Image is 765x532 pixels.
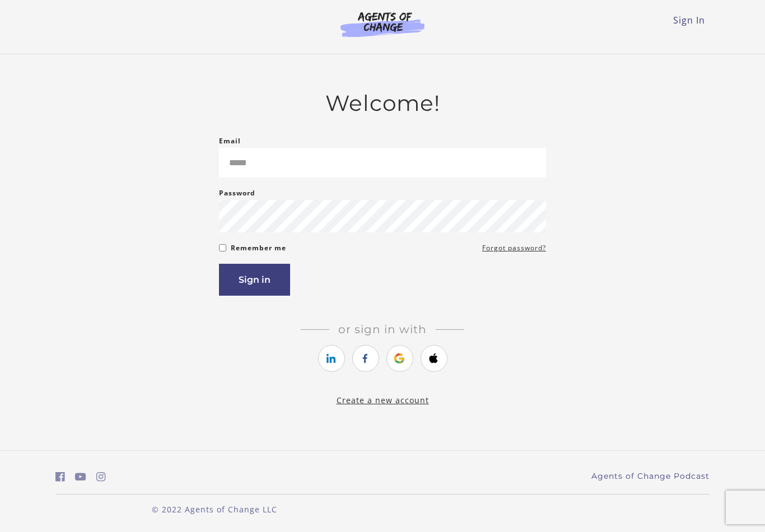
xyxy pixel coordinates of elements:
a: https://courses.thinkific.com/users/auth/linkedin?ss%5Breferral%5D=&ss%5Buser_return_to%5D=&ss%5B... [318,345,345,372]
a: Agents of Change Podcast [591,470,710,482]
i: https://www.instagram.com/agentsofchangeprep/ (Open in a new window) [96,472,106,482]
label: Password [219,186,255,200]
button: Sign in [219,264,290,296]
a: Sign In [673,14,705,26]
a: https://courses.thinkific.com/users/auth/google?ss%5Breferral%5D=&ss%5Buser_return_to%5D=&ss%5Bvi... [386,345,413,372]
a: https://www.facebook.com/groups/aswbtestprep (Open in a new window) [55,469,65,485]
i: https://www.youtube.com/c/AgentsofChangeTestPrepbyMeaganMitchell (Open in a new window) [75,472,86,482]
a: https://www.instagram.com/agentsofchangeprep/ (Open in a new window) [96,469,106,485]
h2: Welcome! [219,90,546,116]
p: © 2022 Agents of Change LLC [55,503,374,515]
img: Agents of Change Logo [329,11,436,37]
span: Or sign in with [329,323,436,336]
a: Create a new account [337,395,429,405]
label: Email [219,134,241,148]
a: https://courses.thinkific.com/users/auth/apple?ss%5Breferral%5D=&ss%5Buser_return_to%5D=&ss%5Bvis... [421,345,447,372]
a: https://www.youtube.com/c/AgentsofChangeTestPrepbyMeaganMitchell (Open in a new window) [75,469,86,485]
a: Forgot password? [482,241,546,255]
a: https://courses.thinkific.com/users/auth/facebook?ss%5Breferral%5D=&ss%5Buser_return_to%5D=&ss%5B... [352,345,379,372]
label: Remember me [231,241,286,255]
i: https://www.facebook.com/groups/aswbtestprep (Open in a new window) [55,472,65,482]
